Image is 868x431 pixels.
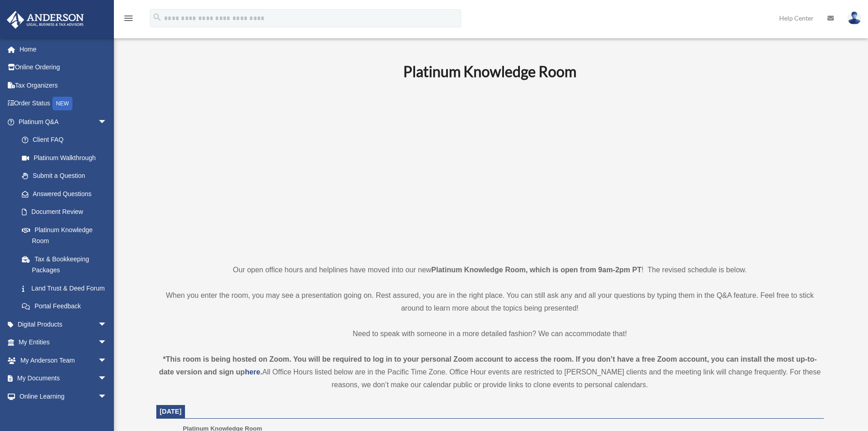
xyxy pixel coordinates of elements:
span: arrow_drop_down [98,351,116,370]
a: Online Learningarrow_drop_down [6,387,121,405]
a: My Anderson Teamarrow_drop_down [6,351,121,369]
strong: *This room is being hosted on Zoom. You will be required to log in to your personal Zoom account ... [159,355,817,376]
a: My Entitiesarrow_drop_down [6,333,121,352]
iframe: 231110_Toby_KnowledgeRoom [353,93,627,247]
a: Platinum Knowledge Room [13,221,116,250]
a: Order StatusNEW [6,94,121,113]
strong: . [260,368,262,376]
b: Platinum Knowledge Room [403,62,576,80]
span: [DATE] [160,408,182,415]
a: menu [123,16,134,24]
a: here [245,368,260,376]
span: arrow_drop_down [98,369,116,388]
a: Home [6,40,121,58]
a: Tax & Bookkeeping Packages [13,250,121,279]
a: Client FAQ [13,131,121,149]
a: Document Review [13,203,121,221]
i: search [152,12,162,22]
span: arrow_drop_down [98,333,116,352]
a: Platinum Q&Aarrow_drop_down [6,113,121,131]
p: When you enter the room, you may see a presentation going on. Rest assured, you are in the right ... [156,289,824,315]
strong: Platinum Knowledge Room, which is open from 9am-2pm PT [431,266,642,274]
a: Land Trust & Deed Forum [13,279,121,297]
a: Online Ordering [6,58,121,77]
a: Tax Organizers [6,76,121,94]
img: User Pic [847,11,861,25]
div: NEW [52,97,72,110]
span: arrow_drop_down [98,113,116,131]
span: arrow_drop_down [98,315,116,334]
a: Portal Feedback [13,297,121,316]
span: arrow_drop_down [98,387,116,406]
i: menu [123,13,134,24]
a: Answered Questions [13,185,121,203]
a: Platinum Walkthrough [13,149,121,167]
a: Digital Productsarrow_drop_down [6,315,121,333]
a: Submit a Question [13,167,121,185]
img: Anderson Advisors Platinum Portal [4,11,87,29]
a: My Documentsarrow_drop_down [6,369,121,388]
p: Need to speak with someone in a more detailed fashion? We can accommodate that! [156,327,824,340]
div: All Office Hours listed below are in the Pacific Time Zone. Office Hour events are restricted to ... [156,353,824,391]
p: Our open office hours and helplines have moved into our new ! The revised schedule is below. [156,264,824,276]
